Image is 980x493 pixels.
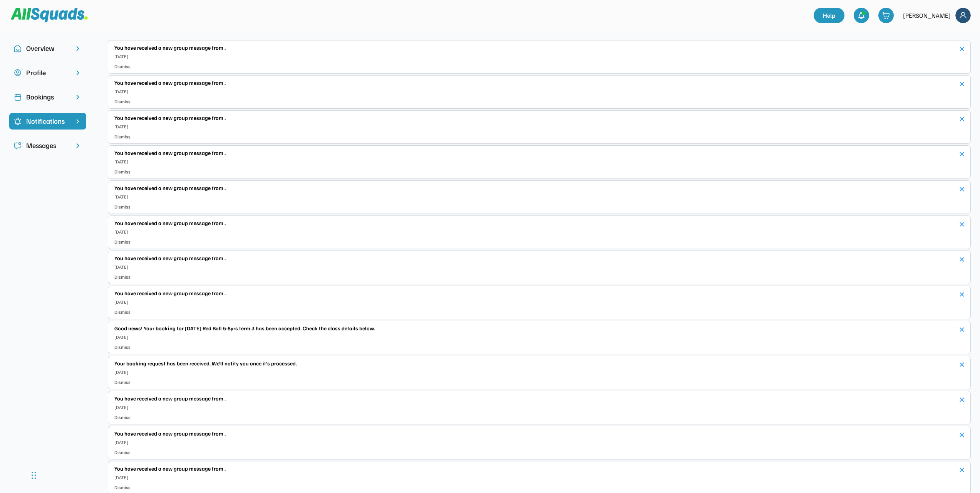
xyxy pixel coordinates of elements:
img: chevron-right.svg [74,142,82,150]
div: You have received a new group message from . [114,79,953,87]
div: You have received a new group message from . [114,429,953,437]
button: close [958,150,966,158]
button: close [958,185,966,193]
div: Dismiss [114,484,131,491]
img: Squad%20Logo.svg [11,8,88,22]
button: close [958,361,966,368]
button: close [958,80,966,88]
button: close [958,291,966,298]
div: Dismiss [114,133,131,140]
img: Frame%2018.svg [955,8,971,23]
div: Dismiss [114,309,131,316]
div: Notifications [26,116,69,126]
img: Icon%20copy%205.svg [14,142,22,150]
div: Profile [26,67,69,78]
div: Dismiss [114,379,131,386]
div: [DATE] [114,404,953,411]
img: chevron-right.svg [74,93,82,101]
button: close [958,466,966,474]
div: You have received a new group message from . [114,464,953,473]
a: Help [814,8,844,23]
img: bell-03%20%281%29.svg [858,12,865,19]
div: Bookings [26,92,69,102]
div: Dismiss [114,98,131,105]
div: Good news! Your booking for [DATE] Red Ball 5-8yrs term 3 has been accepted. Check the class deta... [114,324,953,332]
div: [DATE] [114,229,953,236]
div: [DATE] [114,158,953,165]
img: chevron-right.svg [74,45,82,52]
div: You have received a new group message from . [114,44,953,52]
div: [DATE] [114,123,953,130]
button: close [958,396,966,404]
img: Icon%20%2820%29.svg [14,118,22,125]
img: chevron-right.svg [74,69,82,77]
div: You have received a new group message from . [114,254,953,262]
div: Your booking request has been received. We’ll notify you once it’s processed. [114,359,953,367]
div: You have received a new group message from . [114,149,953,157]
div: [DATE] [114,474,953,481]
div: Messages [26,140,69,151]
div: [DATE] [114,299,953,306]
div: [DATE] [114,334,953,341]
img: Icon%20copy%2010.svg [14,45,22,52]
img: shopping-cart-01%20%281%29.svg [882,12,890,19]
button: close [958,431,966,439]
div: [DATE] [114,264,953,271]
img: user-circle.svg [14,69,22,77]
button: close [958,220,966,228]
img: Icon%20copy%202.svg [14,93,22,101]
div: [DATE] [114,88,953,95]
div: Dismiss [114,168,131,175]
div: You have received a new group message from . [114,219,953,227]
div: [DATE] [114,439,953,446]
button: close [958,326,966,333]
div: Dismiss [114,274,131,281]
div: Dismiss [114,414,131,421]
button: close [958,115,966,123]
div: [DATE] [114,193,953,200]
div: [PERSON_NAME] [903,11,951,20]
div: Dismiss [114,204,131,210]
div: Dismiss [114,63,131,70]
button: close [958,256,966,263]
div: Dismiss [114,344,131,351]
button: close [958,45,966,53]
div: Dismiss [114,449,131,456]
div: You have received a new group message from . [114,289,953,297]
div: You have received a new group message from . [114,184,953,192]
div: You have received a new group message from . [114,114,953,122]
div: [DATE] [114,53,953,60]
div: Overview [26,43,69,54]
div: [DATE] [114,369,953,376]
div: Dismiss [114,239,131,246]
div: You have received a new group message from . [114,394,953,402]
img: chevron-right%20copy%203.svg [74,118,82,125]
